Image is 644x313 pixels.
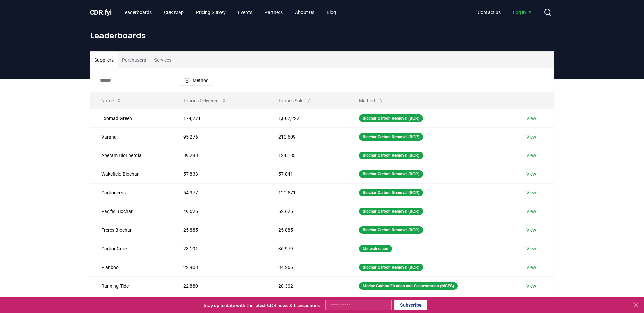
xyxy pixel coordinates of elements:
div: Biochar Carbon Removal (BCR) [359,133,423,141]
td: 49,625 [172,202,267,221]
td: Planboo [90,258,173,276]
td: Freres Biochar [90,221,173,239]
td: 22,908 [172,258,267,276]
a: View [526,133,536,140]
a: Events [233,6,258,18]
a: CDR Map [159,6,189,18]
a: Pricing Survey [190,6,231,18]
div: Biochar Carbon Removal (BCR) [359,170,423,178]
td: CarbonCure [90,239,173,258]
td: 54,377 [172,183,267,202]
button: Purchasers [118,52,150,68]
td: 52,625 [268,202,348,221]
div: Biochar Carbon Removal (BCR) [359,208,423,215]
td: 89,298 [172,146,267,165]
nav: Main [117,6,342,18]
h1: Leaderboards [90,30,554,41]
td: Pacific Biochar [90,202,173,221]
span: Log in [513,9,533,16]
td: 34,266 [268,258,348,276]
td: 1,807,222 [268,109,348,127]
td: 25,885 [268,221,348,239]
a: Blog [321,6,342,18]
a: View [526,152,536,159]
td: 25,885 [172,221,267,239]
div: Biochar Carbon Removal (BCR) [359,264,423,271]
a: About Us [290,6,320,18]
td: Exomad Green [90,109,173,127]
td: 36,979 [268,239,348,258]
div: Biochar Carbon Removal (BCR) [359,114,423,122]
div: Mineralization [359,245,392,252]
a: View [526,283,536,289]
td: 174,771 [172,109,267,127]
td: 22,880 [172,276,267,295]
button: Name [96,94,127,107]
a: Log in [508,6,538,18]
div: Biochar Carbon Removal (BCR) [359,226,423,234]
a: View [526,264,536,271]
div: Biochar Carbon Removal (BCR) [359,152,423,159]
td: 57,841 [268,165,348,183]
td: 210,609 [268,127,348,146]
a: Partners [259,6,288,18]
a: Leaderboards [117,6,157,18]
td: Running Tide [90,276,173,295]
a: Contact us [472,6,506,18]
a: View [526,227,536,233]
span: CDR fyi [90,8,112,16]
button: Method [180,75,213,86]
td: 95,276 [172,127,267,146]
td: Varaha [90,127,173,146]
td: 23,191 [172,239,267,258]
td: 129,571 [268,183,348,202]
span: . [103,8,105,16]
a: View [526,171,536,178]
div: Biochar Carbon Removal (BCR) [359,189,423,196]
button: Tonnes Sold [273,94,317,107]
a: CDR.fyi [90,7,112,17]
a: View [526,245,536,252]
td: 121,183 [268,146,348,165]
td: Aperam BioEnergia [90,146,173,165]
td: Carboneers [90,183,173,202]
button: Services [150,52,176,68]
div: Marine Carbon Fixation and Sequestration (MCFS) [359,282,458,290]
nav: Main [472,6,538,18]
a: View [526,115,536,122]
td: Wakefield Biochar [90,165,173,183]
a: View [526,208,536,215]
a: View [526,189,536,196]
td: 57,833 [172,165,267,183]
button: Tonnes Delivered [178,94,232,107]
button: Method [353,94,389,107]
td: 28,302 [268,276,348,295]
button: Suppliers [90,52,118,68]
